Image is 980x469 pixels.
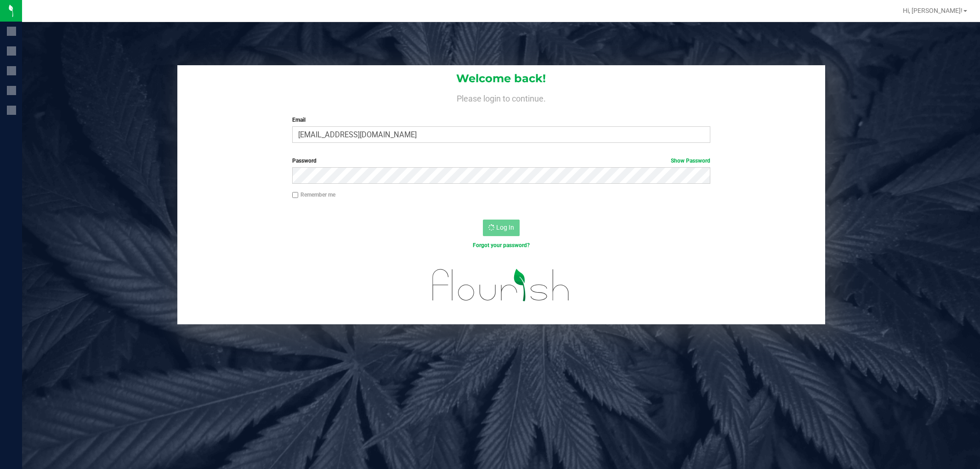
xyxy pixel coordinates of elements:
span: Hi, [PERSON_NAME]! [903,7,963,14]
h1: Welcome back! [177,73,825,85]
input: Remember me [292,192,299,198]
span: Log In [496,224,514,231]
label: Email [292,116,710,124]
h4: Please login to continue. [177,92,825,103]
label: Remember me [292,191,335,199]
span: Password [292,158,317,164]
a: Forgot your password? [473,242,530,249]
a: Show Password [671,158,710,164]
button: Log In [483,220,520,236]
img: flourish_logo.svg [420,259,582,311]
